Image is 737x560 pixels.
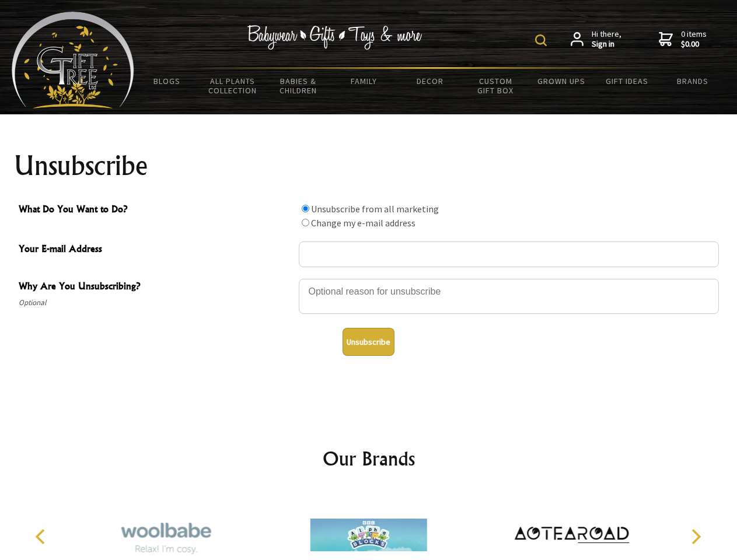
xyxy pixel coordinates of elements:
[683,524,708,549] button: Next
[311,203,439,215] label: Unsubscribe from all marketing
[681,29,707,50] span: 0 items
[19,279,293,296] span: Why Are You Unsubscribing?
[594,69,660,93] a: Gift Ideas
[14,152,724,180] h1: Unsubscribe
[528,69,594,93] a: Grown Ups
[200,69,266,103] a: All Plants Collection
[592,29,621,50] span: Hi there,
[397,69,463,93] a: Decor
[592,39,621,50] strong: Sign in
[23,444,714,473] h2: Our Brands
[463,69,529,103] a: Custom Gift Box
[12,12,134,108] img: Babyware - Gifts - Toys and more...
[134,69,200,93] a: BLOGS
[29,524,55,549] button: Previous
[681,39,707,50] strong: $0.00
[535,34,547,46] img: product search
[19,296,293,310] span: Optional
[343,328,394,356] button: Unsubscribe
[19,242,293,258] span: Your E-mail Address
[19,202,293,219] span: What Do You Want to Do?
[311,217,415,229] label: Change my e-mail address
[571,29,621,50] a: Hi there,Sign in
[299,242,719,267] input: Your E-mail Address
[660,69,726,93] a: Brands
[266,69,331,103] a: Babies & Children
[331,69,397,93] a: Family
[302,219,309,226] input: What Do You Want to Do?
[299,279,719,314] textarea: Why Are You Unsubscribing?
[247,25,422,50] img: Babywear - Gifts - Toys & more
[302,205,309,212] input: What Do You Want to Do?
[659,29,707,50] a: 0 items$0.00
